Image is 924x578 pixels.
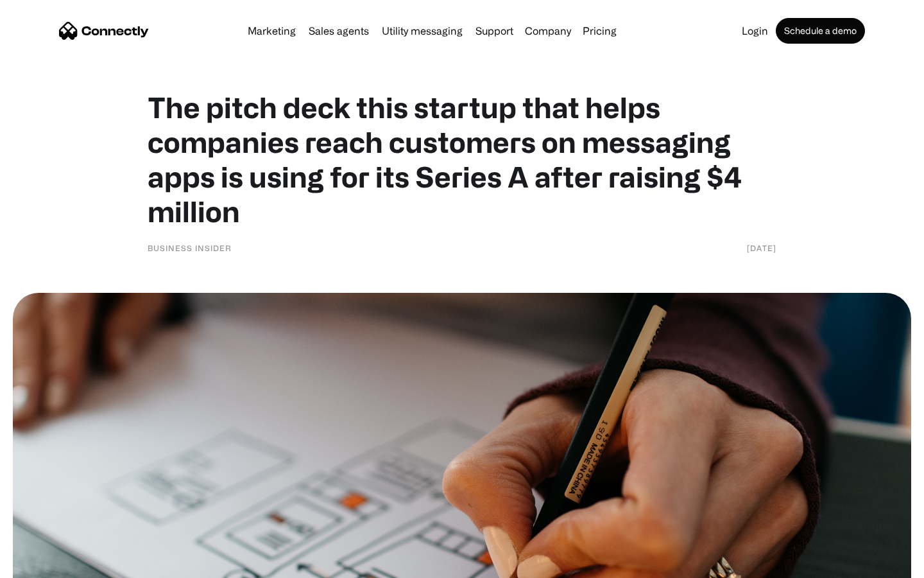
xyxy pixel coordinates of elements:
[148,241,232,254] div: Business Insider
[148,90,776,229] h1: The pitch deck this startup that helps companies reach customers on messaging apps is using for i...
[525,22,571,40] div: Company
[737,26,773,36] a: Login
[26,556,77,574] ul: Language list
[13,556,77,574] aside: Language selected: English
[377,26,468,36] a: Utility messaging
[470,26,518,36] a: Support
[243,26,301,36] a: Marketing
[577,26,622,36] a: Pricing
[747,241,776,254] div: [DATE]
[776,18,865,44] a: Schedule a demo
[304,26,374,36] a: Sales agents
